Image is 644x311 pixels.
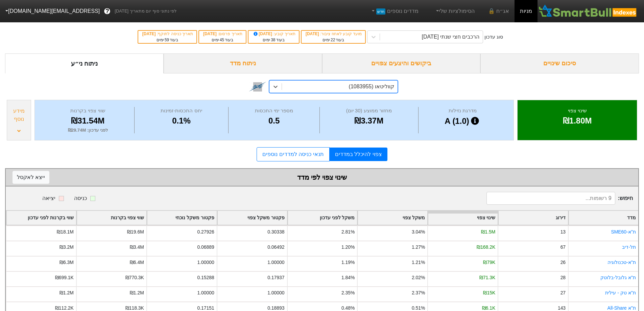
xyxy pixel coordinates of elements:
[142,37,193,43] div: בעוד ימים
[147,211,217,225] div: Toggle SortBy
[55,274,74,281] div: ₪699.1K
[622,244,636,250] a: תל-דיב
[483,289,495,296] div: ₪15K
[142,31,193,37] div: תאריך כניסה לתוקף :
[479,274,495,281] div: ₪71.3K
[484,34,503,41] div: סוג עדכון
[57,228,74,236] div: ₪18.1M
[560,259,566,266] div: 26
[367,4,421,18] a: מדדים נוספיםחדש
[560,228,566,236] div: 13
[432,4,477,18] a: הסימולציות שלי
[197,228,214,236] div: 0.27926
[253,31,273,36] span: [DATE]
[77,211,146,225] div: Toggle SortBy
[271,38,275,42] span: 38
[267,228,284,236] div: 0.30338
[130,244,144,251] div: ₪3.4M
[115,8,176,15] span: לפי נתוני סוף יום מתאריך [DATE]
[267,289,284,296] div: 1.00000
[230,115,318,127] div: 0.5
[252,37,295,43] div: בעוד ימים
[428,211,498,225] div: Toggle SortBy
[220,38,224,42] span: 45
[605,290,636,295] a: ת''א טק - עילית
[560,289,566,296] div: 27
[498,211,568,225] div: Toggle SortBy
[43,115,133,127] div: ₪31.54M
[341,259,355,266] div: 1.19%
[412,289,425,296] div: 2.37%
[607,305,636,311] a: ת''א All-Share
[341,228,355,236] div: 2.81%
[59,259,74,266] div: ₪6.3M
[412,228,425,236] div: 3.04%
[330,148,387,161] a: צפוי להיכלל במדדים
[252,31,295,37] div: תאריך קובע :
[288,211,357,225] div: Toggle SortBy
[197,274,214,281] div: 0.15288
[538,4,639,18] img: SmartBull
[217,211,287,225] div: Toggle SortBy
[486,192,615,205] input: 9 רשומות...
[560,274,566,281] div: 28
[136,107,227,115] div: יחס התכסות-זמינות
[358,211,427,225] div: Toggle SortBy
[477,244,495,251] div: ₪168.2K
[306,31,320,36] span: [DATE]
[560,244,566,251] div: 67
[305,37,362,43] div: בעוד ימים
[59,289,74,296] div: ₪1.2M
[321,107,416,115] div: מחזור ממוצע (30 יום)
[249,78,266,95] img: tase link
[420,107,505,115] div: מדרגת נזילות
[341,289,355,296] div: 2.35%
[321,115,416,127] div: ₪3.37M
[6,211,76,225] div: Toggle SortBy
[203,31,218,36] span: [DATE]
[412,244,425,251] div: 1.27%
[230,107,318,115] div: מספר ימי התכסות
[197,259,214,266] div: 1.00000
[74,194,87,202] div: כניסה
[105,7,109,16] span: ?
[486,192,633,205] span: חיפוש :
[130,289,144,296] div: ₪1.2M
[142,31,157,36] span: [DATE]
[305,31,362,37] div: מועד קובע לאחוז ציבור :
[341,274,355,281] div: 1.84%
[43,107,133,115] div: שווי צפוי בקרנות
[59,244,74,251] div: ₪3.2M
[267,274,284,281] div: 0.17937
[412,259,425,266] div: 1.21%
[197,244,214,251] div: 0.06889
[483,259,495,266] div: ₪79K
[165,38,169,42] span: 59
[341,244,355,251] div: 1.20%
[136,115,227,127] div: 0.1%
[202,37,242,43] div: בעוד ימים
[42,194,55,202] div: יציאה
[376,8,385,15] span: חדש
[5,53,164,73] div: ניתוח ני״ע
[130,259,144,266] div: ₪6.4M
[9,107,29,123] div: מידע נוסף
[267,244,284,251] div: 0.06492
[197,289,214,296] div: 1.00000
[412,274,425,281] div: 2.02%
[569,211,638,225] div: Toggle SortBy
[127,228,144,236] div: ₪19.6M
[322,53,481,73] div: ביקושים והיצעים צפויים
[481,228,495,236] div: ₪1.5M
[202,31,242,37] div: תאריך פרסום :
[331,38,335,42] span: 22
[526,115,628,127] div: ₪1.80M
[13,172,631,182] div: שינוי צפוי לפי מדד
[526,107,628,115] div: שינוי צפוי
[267,259,284,266] div: 1.00000
[611,229,636,235] a: ת''א-SME60
[607,260,636,265] a: ת''א-טכנולוגיה
[422,33,480,41] div: הרכבים חצי שנתי [DATE]
[13,171,49,184] button: ייצא לאקסל
[480,53,639,73] div: סיכום שינויים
